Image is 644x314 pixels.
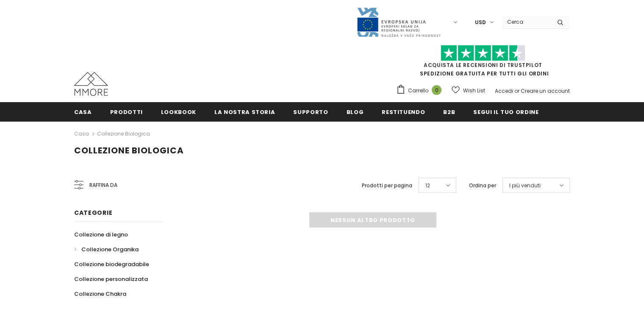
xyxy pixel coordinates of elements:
[356,7,441,38] img: Javni Razpis
[469,181,496,190] label: Ordina per
[473,102,539,121] a: Segui il tuo ordine
[432,85,441,95] span: 0
[293,108,328,116] span: supporto
[74,272,148,286] a: Collezione personalizzata
[452,83,485,98] a: Wish List
[74,72,108,96] img: Casi MMORE
[362,181,412,190] label: Prodotti per pagina
[110,102,143,121] a: Prodotti
[495,87,513,94] a: Accedi
[74,290,126,298] span: Collezione Chakra
[443,108,455,116] span: B2B
[463,86,485,95] span: Wish List
[214,108,275,116] span: La nostra storia
[382,102,425,121] a: Restituendo
[74,227,128,242] a: Collezione di legno
[509,181,541,190] span: I più venduti
[161,108,196,116] span: Lookbook
[514,87,519,94] span: or
[89,181,117,190] span: Raffina da
[74,257,149,272] a: Collezione biodegradabile
[521,87,570,94] a: Creare un account
[382,108,425,116] span: Restituendo
[293,102,328,121] a: supporto
[74,129,89,139] a: Casa
[74,144,184,156] span: Collezione biologica
[473,108,539,116] span: Segui il tuo ordine
[502,16,551,28] input: Search Site
[74,260,149,268] span: Collezione biodegradabile
[81,245,139,253] span: Collezione Organika
[74,231,128,239] span: Collezione di legno
[74,102,92,121] a: Casa
[441,45,525,61] img: Fidati di Pilot Stars
[475,18,486,27] span: USD
[110,108,143,116] span: Prodotti
[425,181,430,190] span: 12
[214,102,275,121] a: La nostra storia
[396,84,446,97] a: Carrello 0
[74,286,126,301] a: Collezione Chakra
[74,275,148,283] span: Collezione personalizzata
[443,102,455,121] a: B2B
[347,108,364,116] span: Blog
[408,86,428,95] span: Carrello
[347,102,364,121] a: Blog
[74,242,139,257] a: Collezione Organika
[74,108,92,116] span: Casa
[356,18,441,25] a: Javni Razpis
[424,61,542,69] a: Acquista le recensioni di TrustPilot
[396,49,570,77] span: SPEDIZIONE GRATUITA PER TUTTI GLI ORDINI
[74,208,112,217] span: Categorie
[97,130,150,137] a: Collezione biologica
[161,102,196,121] a: Lookbook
